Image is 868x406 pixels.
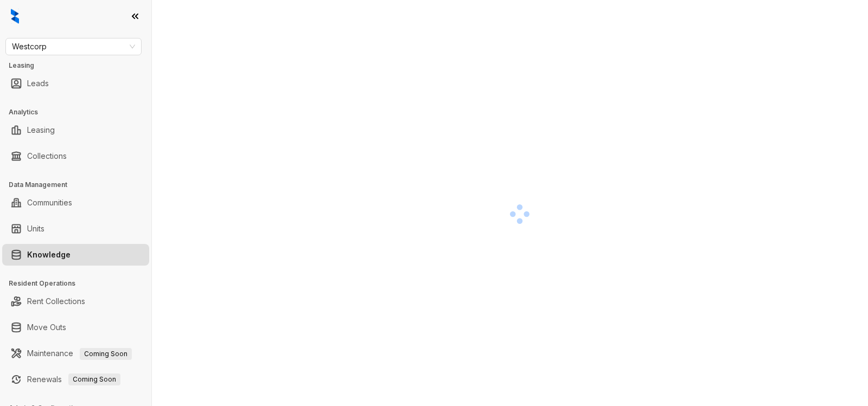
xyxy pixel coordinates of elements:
a: Leasing [27,119,55,141]
li: Communities [2,192,149,214]
h3: Analytics [9,107,151,117]
span: Coming Soon [68,373,120,385]
a: Communities [27,192,72,214]
h3: Resident Operations [9,279,151,288]
li: Units [2,218,149,240]
li: Collections [2,145,149,167]
li: Leasing [2,119,149,141]
li: Knowledge [2,244,149,266]
li: Rent Collections [2,291,149,312]
h3: Data Management [9,180,151,190]
a: Move Outs [27,317,66,338]
h3: Leasing [9,61,151,70]
a: Units [27,218,44,240]
li: Renewals [2,369,149,390]
img: logo [11,9,19,24]
a: RenewalsComing Soon [27,369,120,390]
span: Coming Soon [80,348,132,360]
a: Collections [27,145,67,167]
li: Leads [2,73,149,94]
li: Move Outs [2,317,149,338]
a: Knowledge [27,244,71,266]
a: Rent Collections [27,291,85,312]
a: Leads [27,73,49,94]
span: Westcorp [12,38,135,55]
li: Maintenance [2,343,149,364]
